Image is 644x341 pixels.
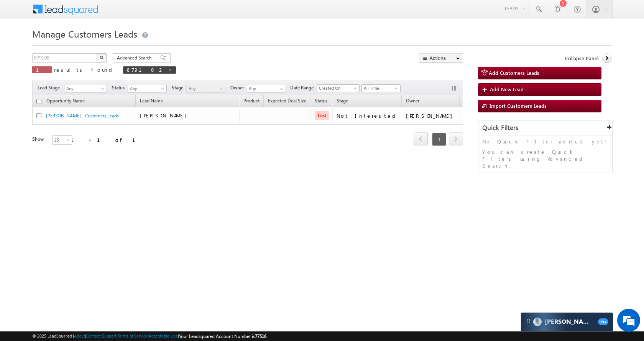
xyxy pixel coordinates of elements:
a: Opportunity Name [43,97,89,107]
span: next [449,132,463,145]
span: 77516 [255,333,266,339]
input: Check all records [36,99,41,104]
span: Status [112,84,128,91]
span: Created On [317,85,357,92]
span: Your Leadsquared Account Number is [179,333,266,339]
span: Add New Lead [490,86,524,92]
span: 25 [53,137,73,143]
div: [PERSON_NAME] [406,112,456,119]
span: Add Customers Leads [489,69,539,76]
span: Product [243,98,260,104]
span: Date Range [290,84,317,91]
a: Contact Support [86,333,117,338]
input: Type to Search [247,85,286,92]
a: Created On [317,84,360,92]
span: Owner [406,98,419,104]
button: Actions [419,53,463,63]
a: About [74,333,85,338]
span: Lead Name [136,97,167,107]
div: 1 - 1 of 1 [71,135,145,144]
a: All Time [361,84,401,92]
span: Import Customers Leads [490,102,547,109]
a: Expected Deal Size [264,97,310,107]
a: [PERSON_NAME] - Customers Leads [46,113,119,119]
a: Show All Items [276,85,285,93]
span: Expected Deal Size [268,98,306,104]
a: Any [64,85,107,92]
span: Stage [172,84,186,91]
span: All Time [362,85,398,92]
span: Any [187,85,223,92]
a: Any [186,85,225,92]
div: Quick Filters [478,120,612,135]
span: © 2025 LeadSquared | | | | | [32,333,266,340]
a: Acceptable Use [149,333,178,338]
span: Stage [337,98,348,104]
span: 1 [36,66,48,73]
a: Status [311,97,331,107]
span: results found [54,66,115,73]
span: 99+ [598,318,608,325]
span: prev [414,132,428,145]
p: No Quick Filter added yet! [482,138,608,145]
div: carter-dragCarter[PERSON_NAME]99+ [521,312,613,331]
img: Search [100,56,103,59]
span: [PERSON_NAME] [140,112,190,119]
span: Any [64,85,104,92]
a: 25 [52,135,72,145]
span: Manage Customers Leads [32,28,137,40]
span: 879102 [127,66,164,73]
span: Lead Stage [38,84,63,91]
span: Actions [460,96,483,106]
span: Any [128,85,164,92]
a: prev [414,133,428,145]
div: Not Interested [337,112,398,119]
div: Show [32,136,46,143]
a: Any [128,85,167,92]
span: 1 [432,133,446,146]
span: Owner [230,84,247,91]
a: Terms of Service [118,333,148,338]
a: Stage [333,97,352,107]
span: Advanced Search [117,54,154,61]
p: You can create Quick Filters using Advanced Search. [482,148,608,169]
span: Opportunity Name [46,98,85,104]
span: Lost [315,111,329,120]
a: next [449,133,463,145]
span: Collapse Panel [565,55,598,62]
